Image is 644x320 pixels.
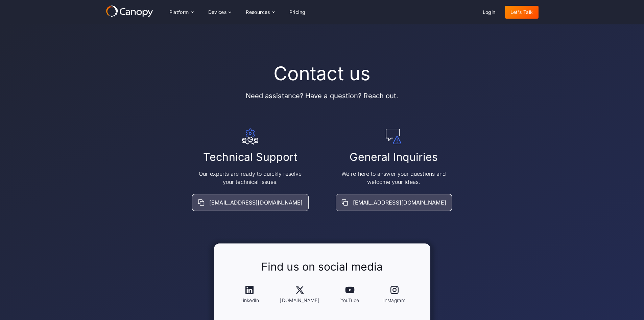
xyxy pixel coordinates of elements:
[169,10,189,15] div: Platform
[273,62,371,85] h1: Contact us
[196,170,304,186] p: Our experts are ready to quickly resolve your technical issues.
[477,6,501,19] a: Login
[246,90,399,101] p: Need assistance? Have a question? Reach out.
[350,150,437,164] h2: General Inquiries
[280,297,319,304] div: [DOMAIN_NAME]
[375,279,414,309] a: Instagram
[246,10,270,15] div: Resources
[240,297,259,304] div: LinkedIn
[208,10,227,15] div: Devices
[505,6,539,19] a: Let's Talk
[275,279,325,309] a: [DOMAIN_NAME]
[240,5,280,19] div: Resources
[340,170,448,186] p: We're here to answer your questions and welcome your ideas.
[203,5,237,19] div: Devices
[209,198,303,207] div: [EMAIL_ADDRESS][DOMAIN_NAME]
[383,297,405,304] div: Instagram
[203,150,297,164] h2: Technical Support
[164,5,199,19] div: Platform
[353,198,446,207] div: [EMAIL_ADDRESS][DOMAIN_NAME]
[230,279,269,309] a: LinkedIn
[340,297,359,304] div: YouTube
[330,279,369,309] a: YouTube
[284,6,311,19] a: Pricing
[261,260,383,274] h2: Find us on social media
